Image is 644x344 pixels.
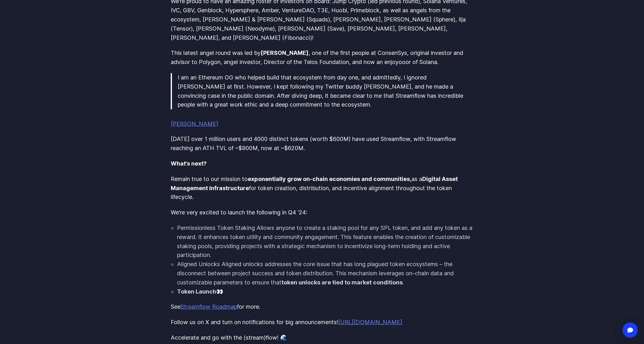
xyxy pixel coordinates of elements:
[171,176,458,191] strong: Digital Asset Management Infrastructure
[171,120,218,127] a: [PERSON_NAME]
[248,176,411,182] strong: exponentially grow on-chain economies and communities,
[171,302,474,312] p: See for more.
[171,208,474,217] p: We’re very excited to launch the following in Q4 ‘24:
[180,303,237,310] a: Streamflow Roadmap
[177,288,216,295] strong: Token Launch
[261,50,309,56] strong: [PERSON_NAME]
[171,49,474,67] p: This latest angel round was led by , one of the first people at ConsenSys, original investor and ...
[171,175,474,202] p: Remain true to our mission to as a for token creation, distribution, and incentive alignment thro...
[178,73,474,109] p: I am an Ethereum OG who helped build that ecosystem from day one, and admittedly, I ignored [PERS...
[338,319,402,325] a: [URL][DOMAIN_NAME]
[171,333,474,342] p: Accelerate and go with the (stream)flow! 🌊
[177,287,474,296] li: 👀​
[171,160,207,167] strong: What’s next?
[623,323,638,338] div: Open Intercom Messenger
[171,318,474,327] p: Follow us on X and turn on notifications for big announcements!
[177,260,474,287] li: Aligned Unlocks Aligned unlocks addresses the core issue that has long plagued token ecosystems –...
[281,279,403,286] strong: token unlocks are tied to market conditions
[171,135,474,153] p: [DATE] over 1 million users and 4000 distinct tokens (worth $600M) have used Streamflow, with Str...
[177,224,474,260] li: Permissionless Token Staking Allows anyone to create a staking pool for any SPL token, and add an...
